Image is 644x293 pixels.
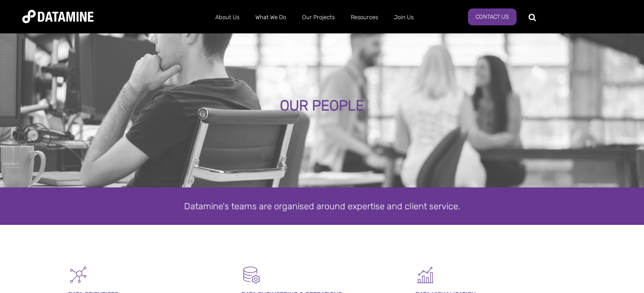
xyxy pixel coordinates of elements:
[68,265,88,285] img: Graph - Network
[242,265,262,285] img: Datamart
[468,8,517,25] a: Contact Us
[207,6,247,29] a: About Us
[76,98,568,114] div: OUR PEOPLE
[294,6,343,29] a: Our Projects
[22,10,94,23] img: Datamine
[415,265,435,285] img: Graph 5
[184,201,460,212] span: Datamine's teams are organised around expertise and client service.
[343,6,386,29] a: Resources
[247,6,294,29] a: What We Do
[386,6,422,29] a: Join Us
